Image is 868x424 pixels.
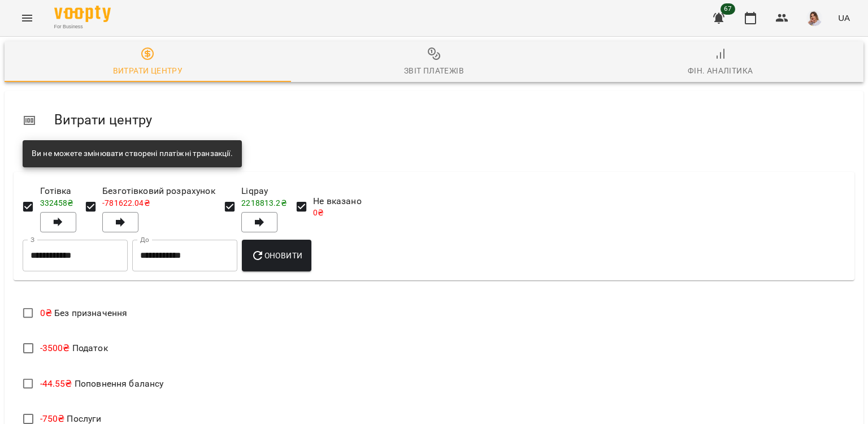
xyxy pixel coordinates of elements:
span: -44.55 ₴ [40,378,72,389]
span: Поповнення балансу [40,378,164,389]
span: -781622.04 ₴ [102,198,150,207]
span: For Business [54,23,111,31]
img: d332a1c3318355be326c790ed3ba89f4.jpg [806,10,822,26]
button: Безготівковий розрахунок-781622.04₴ [102,212,138,232]
span: 67 [721,3,735,15]
div: Витрати центру [113,64,183,77]
span: Не вказано [313,194,361,208]
button: Liqpay2218813.2₴ [241,212,277,232]
span: Готівка [40,184,76,198]
span: Податок [40,343,108,353]
img: Voopty Logo [54,6,111,22]
span: Liqpay [241,184,287,198]
h5: Витрати центру [54,111,845,129]
span: Послуги [40,413,102,424]
span: Безготівковий розрахунок [102,184,215,198]
span: -750 ₴ [40,413,65,424]
button: UA [834,7,854,28]
span: UA [838,12,850,24]
div: Ви не можете змінювати створені платіжні транзакції. [32,144,233,164]
button: Menu [14,5,41,32]
span: -3500 ₴ [40,343,70,353]
span: 0 ₴ [313,208,324,217]
div: Звіт платежів [404,64,464,77]
span: 332458 ₴ [40,198,74,207]
span: 2218813.2 ₴ [241,198,287,207]
button: Готівка332458₴ [40,212,76,232]
span: 0 ₴ [40,308,52,318]
span: Без призначення [40,308,128,318]
span: Оновити [251,249,302,262]
button: Оновити [242,240,311,271]
div: Фін. Аналітика [688,64,753,77]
